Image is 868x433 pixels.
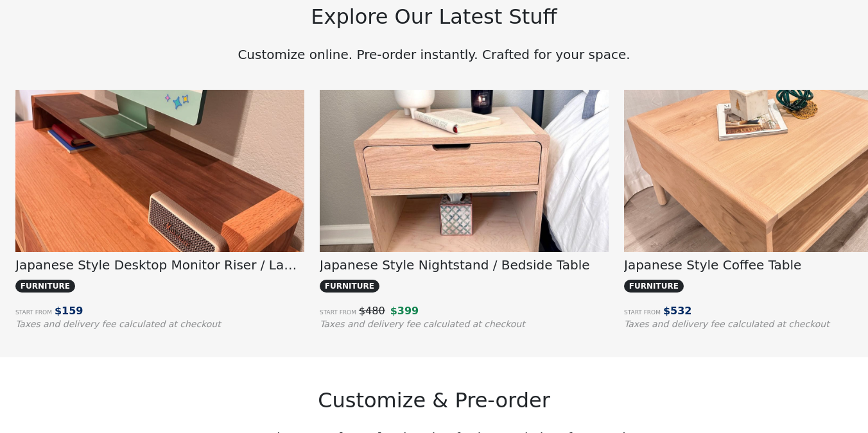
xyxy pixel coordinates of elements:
[320,191,609,203] a: Japanese Style Nightstand - Landscape
[15,309,52,316] small: Start from
[15,257,304,273] h5: Japanese Style Desktop Monitor Riser / Laptop Stand
[320,319,525,329] small: Taxes and delivery fee calculated at checkout
[359,305,385,317] s: $ 480
[76,388,792,412] h2: Customize & Pre-order
[320,309,356,316] small: Start from
[624,280,684,293] span: FURNITURE
[624,309,661,316] small: Start from
[390,305,419,317] span: $ 399
[76,45,792,64] p: Customize online. Pre-order instantly. Crafted for your space.
[320,90,609,307] img: Japanese Style Nightstand - Landscape
[55,305,83,317] span: $ 159
[624,319,829,329] small: Taxes and delivery fee calculated at checkout
[320,280,379,293] span: FURNITURE
[15,90,304,307] img: Japanese Style Desktop Monitor Riser - Landscape
[15,191,304,203] a: Japanese Style Desktop Monitor Riser - Landscape
[15,319,221,329] small: Taxes and delivery fee calculated at checkout
[320,257,609,273] h5: Japanese Style Nightstand / Bedside Table
[15,280,75,293] span: FURNITURE
[663,305,692,317] span: $ 532
[76,4,792,29] h2: Explore Our Latest Stuff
